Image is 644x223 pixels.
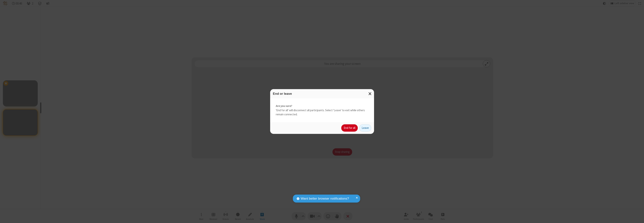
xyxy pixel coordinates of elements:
[359,124,371,132] button: Leave
[301,196,349,201] span: Want better browser notifications?
[276,104,368,108] strong: Are you sure?
[270,98,374,122] div: 'End for all' will disconnect all participants. Select 'Leave' to exit while others remain connec...
[341,124,358,132] button: End for all
[366,89,374,98] button: Close modal
[273,92,371,95] h3: End or leave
